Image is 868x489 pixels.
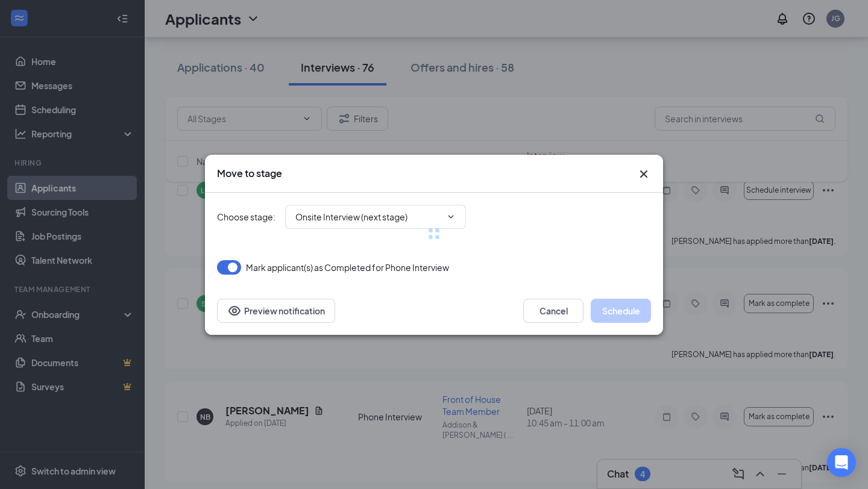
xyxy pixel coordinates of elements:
[637,167,651,181] svg: Cross
[217,167,282,180] h3: Move to stage
[217,299,335,323] button: Preview notificationEye
[523,299,583,323] button: Cancel
[591,299,651,323] button: Schedule
[227,304,242,318] svg: Eye
[827,448,856,477] div: Open Intercom Messenger
[637,167,651,181] button: Close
